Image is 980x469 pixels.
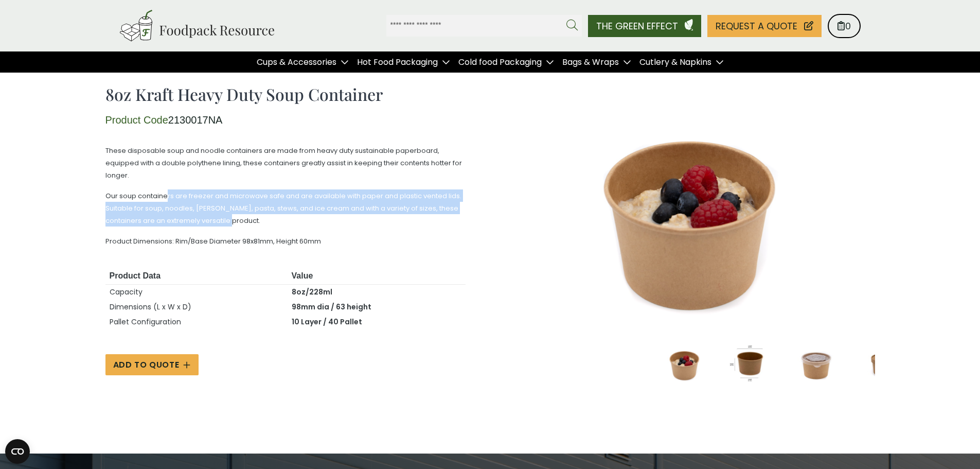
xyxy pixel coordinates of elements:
img: Kraft-8oz-with-Cardboard-Lid-300x193.jpg [850,341,917,385]
th: Value [288,268,466,285]
span: Add to Quote [113,360,180,370]
strong: 10 Layer / 40 Pallet [292,317,362,327]
img: Kraft-8oz-with-Porridge-300x200.jpg [650,341,717,386]
span: Product Code [105,114,168,126]
strong: 98mm dia / 63 height [292,302,371,312]
a: The Green Effect [588,15,701,37]
span: Our soup containers are freezer and microwave safe and are available with paper and plastic vente... [105,191,461,225]
span: 0 [845,19,851,33]
button: Open CMP widget [5,439,30,464]
img: Kraft-8oz-with-Plastic-Lid-300x200.jpg [783,341,850,386]
a: Cutlery & Napkins [639,56,724,68]
span: These disposable soup and noodle containers are made from heavy duty sustainable paperboard, equi... [105,146,462,180]
img: Kraft_container8oz-scaled-1-300x200.jpg [717,341,783,386]
span: The Green Effect [596,20,678,32]
td: Capacity [105,285,288,300]
a: Cups & Accessories [257,56,349,68]
button: Add to Quote [105,354,199,375]
span: Product Dimensions: Rim/Base Diameter 98x81mm, Height 60mm [105,236,321,246]
td: Pallet Configuration [105,315,288,329]
a: Bags & Wraps [562,56,631,68]
a: Cold food Packaging [458,56,554,68]
h1: 8oz Kraft Heavy Duty Soup Container [105,84,466,104]
th: Product Data [105,268,288,285]
img: Foodpack Resource [120,10,274,41]
td: Dimensions (L x W x D) [105,300,288,315]
a: 0 [828,14,861,38]
span: Request a Quote [716,20,797,32]
a: Hot Food Packaging [357,56,450,68]
p: 2130017NA [105,112,466,128]
strong: 8oz/228ml [292,287,332,297]
a: Request a Quote [707,15,822,37]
